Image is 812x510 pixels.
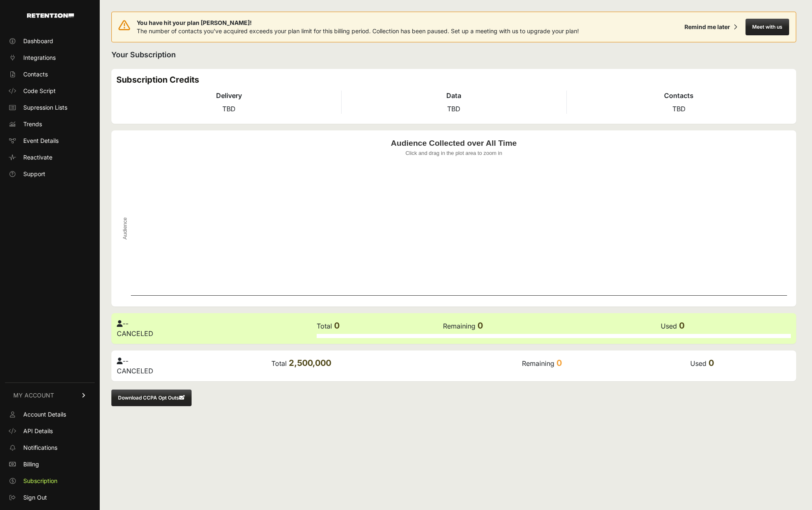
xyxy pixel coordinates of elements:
span: TBD [672,105,686,113]
span: Dashboard [23,37,53,45]
label: Used [661,322,677,330]
a: Supression Lists [5,101,95,114]
a: MY ACCOUNT [5,382,95,408]
td: CANCELED [116,356,271,376]
span: Trends [23,120,42,128]
span: Contacts [23,70,48,78]
a: Notifications [5,441,95,454]
label: Total [317,322,332,330]
span: Supression Lists [23,103,67,112]
text: Audience Collected over All Time [391,139,517,147]
img: Retention.com [27,13,74,18]
td: CANCELED [116,318,316,339]
label: Used [690,359,706,368]
span: Event Details [23,137,59,145]
span: 0 [679,321,684,331]
button: Remind me later [681,20,741,34]
span: Subscription [23,477,57,485]
span: Notifications [23,444,57,452]
span: The number of contacts you've acquired exceeds your plan limit for this billing period. Collectio... [137,27,579,34]
a: Support [5,167,95,181]
a: Code Script [5,84,95,98]
a: Sign Out [5,491,95,504]
h4: Delivery [116,91,341,101]
span: 2,500,000 [289,358,331,368]
span: Code Script [23,87,56,95]
a: API Details [5,424,95,438]
label: Remaining [522,359,554,368]
span: 0 [556,358,562,368]
span: 0 [709,358,714,368]
span: Reactivate [23,153,52,162]
label: Total [271,359,287,368]
label: Remaining [443,322,475,330]
text: Click and drag in the plot area to zoom in [406,150,502,156]
button: Meet with us [746,19,789,35]
a: Trends [5,118,95,131]
span: TBD [222,105,236,113]
a: Integrations [5,51,95,64]
a: Contacts [5,68,95,81]
a: Billing [5,458,95,471]
div: -- [117,356,271,366]
h4: Data [342,91,566,101]
h2: Your Subscription [111,49,796,61]
svg: Audience Collected over All Time [116,135,791,302]
h3: Subscription Credits [116,74,791,86]
a: Reactivate [5,151,95,164]
text: Audience [122,217,128,239]
a: Account Details [5,408,95,421]
a: Event Details [5,134,95,147]
span: API Details [23,427,53,435]
span: You have hit your plan [PERSON_NAME]! [137,19,579,27]
span: Account Details [23,410,66,419]
span: MY ACCOUNT [13,391,54,400]
a: Dashboard [5,34,95,48]
div: Remind me later [684,23,730,31]
button: Download CCPA Opt Outs [111,390,192,406]
span: Support [23,170,45,178]
span: Billing [23,460,39,468]
span: TBD [447,105,460,113]
a: Subscription [5,474,95,488]
div: -- [117,319,316,329]
span: Integrations [23,54,56,62]
span: 0 [334,321,340,331]
h4: Contacts [567,91,791,101]
span: 0 [477,321,483,331]
span: Sign Out [23,493,47,502]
